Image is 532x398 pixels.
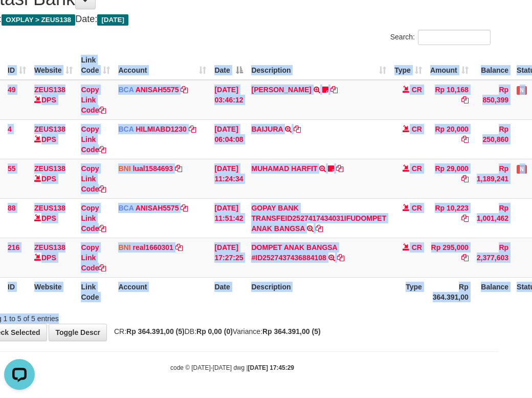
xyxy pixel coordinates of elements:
[461,254,469,262] a: Copy Rp 295,000 to clipboard
[8,86,16,94] span: 49
[426,198,473,238] td: Rp 10,223
[8,125,12,133] span: 4
[210,119,247,159] td: [DATE] 06:04:08
[97,14,128,26] span: [DATE]
[77,277,114,306] th: Link Code
[248,364,294,371] strong: [DATE] 17:45:29
[247,51,390,80] th: Description: activate to sort column ascending
[77,51,114,80] th: Link Code: activate to sort column ascending
[118,125,134,133] span: BCA
[196,327,233,336] strong: Rp 0,00 (0)
[81,204,106,233] a: Copy Link Code
[473,51,513,80] th: Balance
[118,243,130,252] span: BNI
[181,204,188,212] a: Copy ANISAH5575 to clipboard
[461,96,469,104] a: Copy Rp 10,168 to clipboard
[426,238,473,277] td: Rp 295,000
[412,243,422,252] span: CR
[49,324,107,341] a: Toggle Descr
[251,125,283,133] a: BAIJURA
[390,277,426,306] th: Type
[473,238,513,277] td: Rp 2,377,603
[412,86,422,94] span: CR
[81,86,106,114] a: Copy Link Code
[426,51,473,80] th: Amount: activate to sort column ascending
[390,30,491,45] label: Search:
[132,243,173,252] a: real1660301
[473,277,513,306] th: Balance
[517,86,527,95] span: Has Note
[4,277,30,306] th: ID
[126,327,185,336] strong: Rp 364.391,00 (5)
[34,204,65,212] a: ZEUS138
[118,164,130,173] span: BNI
[170,364,294,371] small: code © [DATE]-[DATE] dwg |
[30,277,77,306] th: Website
[109,327,321,336] span: CR: DB: Variance:
[136,125,187,133] a: HILMIABD1230
[4,4,35,35] button: Open LiveChat chat widget
[30,119,77,159] td: DPS
[294,125,301,133] a: Copy BAIJURA to clipboard
[210,51,247,80] th: Date: activate to sort column descending
[181,86,188,94] a: Copy ANISAH5575 to clipboard
[426,277,473,306] th: Rp 364.391,00
[4,51,30,80] th: ID: activate to sort column ascending
[136,204,179,212] a: ANISAH5575
[81,164,106,193] a: Copy Link Code
[30,80,77,120] td: DPS
[412,125,422,133] span: CR
[426,159,473,198] td: Rp 29,000
[251,86,311,94] a: [PERSON_NAME]
[330,86,338,94] a: Copy INA PAUJANAH to clipboard
[175,243,183,252] a: Copy real1660301 to clipboard
[251,164,317,173] a: MUHAMAD HARFIT
[337,254,344,262] a: Copy DOMPET ANAK BANGSA #ID2527437436884108 to clipboard
[473,198,513,238] td: Rp 1,001,462
[175,164,182,173] a: Copy lual1584693 to clipboard
[210,277,247,306] th: Date
[30,198,77,238] td: DPS
[473,119,513,159] td: Rp 250,860
[251,243,337,262] a: DOMPET ANAK BANGSA #ID2527437436884108
[118,86,134,94] span: BCA
[210,238,247,277] td: [DATE] 17:27:25
[114,51,210,80] th: Account: activate to sort column ascending
[81,243,106,272] a: Copy Link Code
[2,14,75,26] span: OXPLAY > ZEUS138
[390,51,426,80] th: Type: activate to sort column ascending
[412,204,422,212] span: CR
[210,198,247,238] td: [DATE] 11:51:42
[473,159,513,198] td: Rp 1,189,241
[336,164,343,173] a: Copy MUHAMAD HARFIT to clipboard
[461,135,469,143] a: Copy Rp 20,000 to clipboard
[316,224,323,233] a: Copy GOPAY BANK TRANSFEID2527417434031IFUDOMPET ANAK BANGSA to clipboard
[8,204,16,212] span: 88
[418,30,491,45] input: Search:
[461,214,469,222] a: Copy Rp 10,223 to clipboard
[412,164,422,173] span: CR
[132,164,173,173] a: lual1584693
[34,125,65,133] a: ZEUS138
[210,80,247,120] td: [DATE] 03:46:12
[262,327,321,336] strong: Rp 364.391,00 (5)
[34,243,65,252] a: ZEUS138
[30,159,77,198] td: DPS
[118,204,134,212] span: BCA
[30,238,77,277] td: DPS
[8,164,16,173] span: 55
[473,80,513,120] td: Rp 850,399
[461,175,469,183] a: Copy Rp 29,000 to clipboard
[517,165,527,174] span: Has Note
[8,243,19,252] span: 216
[30,51,77,80] th: Website: activate to sort column ascending
[136,86,179,94] a: ANISAH5575
[81,125,106,154] a: Copy Link Code
[247,277,390,306] th: Description
[34,86,65,94] a: ZEUS138
[189,125,196,133] a: Copy HILMIABD1230 to clipboard
[210,159,247,198] td: [DATE] 11:24:34
[426,119,473,159] td: Rp 20,000
[114,277,210,306] th: Account
[34,164,65,173] a: ZEUS138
